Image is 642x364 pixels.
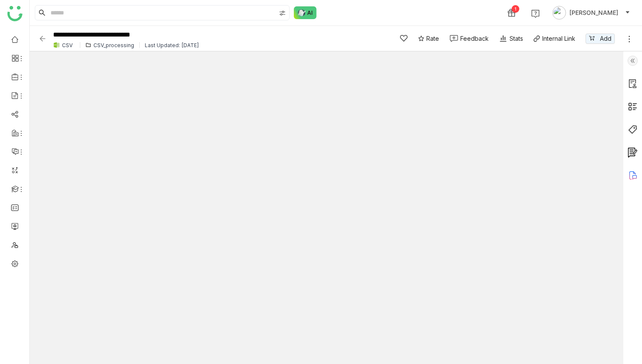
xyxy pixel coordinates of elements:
[38,34,47,43] img: back
[551,6,632,20] button: [PERSON_NAME]
[499,34,523,43] div: Stats
[53,42,60,48] img: csv.svg
[600,34,611,43] span: Add
[531,9,540,18] img: help.svg
[145,42,199,48] div: Last Updated: [DATE]
[552,6,566,20] img: avatar
[93,42,134,48] div: CSV_processing
[586,34,615,44] button: Add
[542,34,575,43] div: Internal Link
[512,5,519,13] div: 1
[450,35,458,42] img: feedback-1.svg
[426,34,439,43] span: Rate
[569,8,618,17] span: [PERSON_NAME]
[62,42,73,48] div: CSV
[460,34,489,43] div: Feedback
[7,6,23,21] img: logo
[85,42,91,48] img: folder.svg
[499,34,507,43] img: stats.svg
[294,6,317,19] img: ask-buddy-normal.svg
[279,10,286,17] img: search-type.svg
